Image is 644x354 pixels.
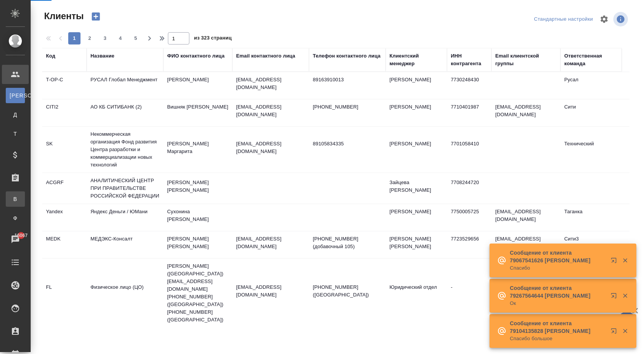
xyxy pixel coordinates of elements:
[447,136,491,163] td: 7701058410
[10,92,21,99] span: [PERSON_NAME]
[6,191,25,207] a: В
[46,52,55,60] div: Код
[451,52,488,68] div: ИНН контрагента
[560,136,622,163] td: Технический
[617,328,633,334] button: Закрыть
[606,323,624,342] button: Открыть в новой вкладке
[114,35,127,42] span: 4
[99,32,111,44] button: 3
[510,264,606,272] p: Спасибо
[510,335,606,342] p: Спасибо большое
[491,99,560,126] td: [EMAIL_ADDRESS][DOMAIN_NAME]
[87,231,163,258] td: МЕДЭКС-Консалт
[447,204,491,231] td: 7750005725
[510,319,606,335] p: Сообщение от клиента 79104135828 [PERSON_NAME]
[163,136,232,163] td: [PERSON_NAME] Маргарита
[313,103,382,111] p: [PHONE_NUMBER]
[495,52,557,68] div: Email клиентской группы
[386,204,447,231] td: [PERSON_NAME]
[564,52,618,68] div: Ответственная команда
[447,231,491,258] td: 7723529656
[313,76,382,84] p: 89163910013
[617,257,633,264] button: Закрыть
[163,259,232,328] td: [PERSON_NAME] ([GEOGRAPHIC_DATA]) [EMAIL_ADDRESS][DOMAIN_NAME] [PHONE_NUMBER] ([GEOGRAPHIC_DATA])...
[84,35,96,42] span: 2
[236,283,305,299] p: [EMAIL_ADDRESS][DOMAIN_NAME]
[447,99,491,126] td: 7710401987
[560,72,622,99] td: Русал
[606,288,624,306] button: Открыть в новой вкладке
[130,35,142,42] span: 5
[236,52,295,60] div: Email контактного лица
[84,32,96,44] button: 2
[87,173,163,204] td: АНАЛИТИЧЕСКИЙ ЦЕНТР ПРИ ПРАВИТЕЛЬСТВЕ РОССИЙСКОЙ ФЕДЕРАЦИИ
[6,211,25,226] a: Ф
[386,99,447,126] td: [PERSON_NAME]
[447,72,491,99] td: 7730248430
[6,88,25,103] a: [PERSON_NAME]
[386,72,447,99] td: [PERSON_NAME]
[313,283,382,299] p: [PHONE_NUMBER] ([GEOGRAPHIC_DATA])
[236,76,305,91] p: [EMAIL_ADDRESS][DOMAIN_NAME]
[163,72,232,99] td: [PERSON_NAME]
[560,99,622,126] td: Сити
[42,280,87,306] td: FL
[313,52,381,60] div: Телефон контактного лица
[10,232,32,239] span: 16067
[595,10,613,28] span: Настроить таблицу
[114,32,127,44] button: 4
[510,284,606,300] p: Сообщение от клиента 79267564644 [PERSON_NAME]
[6,126,25,142] a: Т
[491,204,560,231] td: [EMAIL_ADDRESS][DOMAIN_NAME]
[87,204,163,231] td: Яндекс Деньги / ЮМани
[42,175,87,202] td: ACGRF
[510,249,606,264] p: Сообщение от клиента 79067541626 [PERSON_NAME]
[313,235,382,250] p: [PHONE_NUMBER] (добавочный 105)
[42,204,87,231] td: Yandex
[560,204,622,231] td: Таганка
[42,136,87,163] td: SK
[130,32,142,44] button: 5
[10,130,21,138] span: Т
[10,195,21,203] span: В
[42,231,87,258] td: MEDK
[389,52,443,68] div: Клиентский менеджер
[163,175,232,202] td: [PERSON_NAME] [PERSON_NAME]
[510,300,606,307] p: Ок
[99,35,111,42] span: 3
[532,13,595,25] div: split button
[447,280,491,306] td: -
[447,175,491,202] td: 7708244720
[10,214,21,222] span: Ф
[386,231,447,258] td: [PERSON_NAME] [PERSON_NAME]
[613,12,629,26] span: Посмотреть информацию
[163,231,232,258] td: [PERSON_NAME] [PERSON_NAME]
[90,52,114,60] div: Название
[167,52,225,60] div: ФИО контактного лица
[42,99,87,126] td: CITI2
[236,235,305,250] p: [EMAIL_ADDRESS][DOMAIN_NAME]
[386,175,447,202] td: Зайцева [PERSON_NAME]
[606,253,624,271] button: Открыть в новой вкладке
[87,280,163,306] td: Физическое лицо (ЦО)
[617,292,633,299] button: Закрыть
[87,127,163,173] td: Некоммерческая организация Фонд развития Центра разработки и коммерциализации новых технологий
[236,140,305,155] p: [EMAIL_ADDRESS][DOMAIN_NAME]
[491,231,560,258] td: [EMAIL_ADDRESS][DOMAIN_NAME]
[236,103,305,119] p: [EMAIL_ADDRESS][DOMAIN_NAME]
[560,231,622,258] td: Сити3
[163,204,232,231] td: Сухонина [PERSON_NAME]
[42,10,84,22] span: Клиенты
[42,72,87,99] td: T-OP-C
[87,72,163,99] td: РУСАЛ Глобал Менеджмент
[2,230,29,249] a: 16067
[163,99,232,126] td: Вишняк [PERSON_NAME]
[87,10,105,23] button: Создать
[87,99,163,126] td: АО КБ СИТИБАНК (2)
[386,136,447,163] td: [PERSON_NAME]
[194,33,232,44] span: из 323 страниц
[313,140,382,148] p: 89105834335
[10,111,21,119] span: Д
[386,280,447,306] td: Юридический отдел
[6,107,25,122] a: Д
